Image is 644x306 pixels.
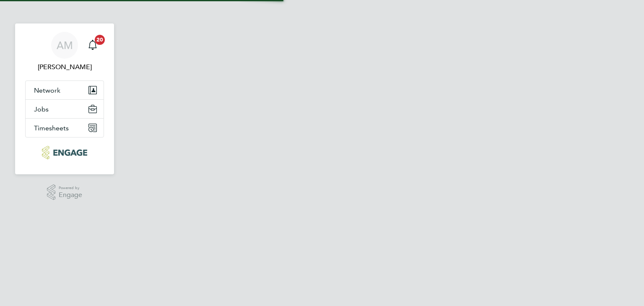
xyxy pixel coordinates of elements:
img: legacie-logo-retina.png [42,146,87,159]
a: 20 [84,32,101,59]
a: AM[PERSON_NAME] [25,32,104,72]
span: Timesheets [34,124,69,132]
button: Network [26,81,104,99]
span: AM [57,40,73,51]
nav: Main navigation [15,23,114,174]
span: 20 [95,35,105,45]
span: Powered by [59,184,82,192]
span: Network [34,86,60,94]
span: Jobs [34,105,49,113]
button: Timesheets [26,119,104,137]
span: Engage [59,192,82,199]
span: Anthony McNicholas [25,62,104,72]
a: Go to home page [25,146,104,159]
button: Jobs [26,100,104,118]
a: Powered byEngage [47,184,83,200]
